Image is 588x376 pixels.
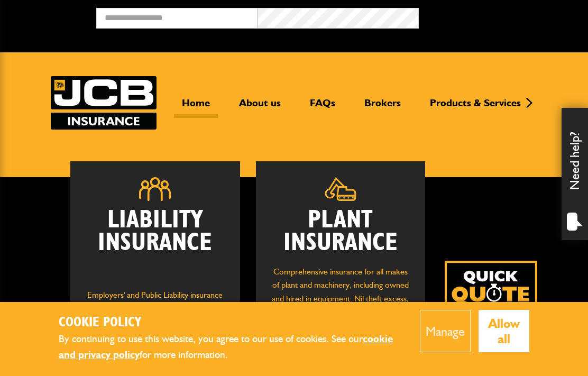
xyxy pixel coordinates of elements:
[445,261,537,353] img: Quick Quote
[231,97,289,118] a: About us
[420,310,471,352] button: Manage
[272,209,409,254] h2: Plant Insurance
[59,315,404,331] h2: Cookie Policy
[422,97,529,118] a: Products & Services
[562,108,588,240] div: Need help?
[419,8,580,24] button: Broker Login
[356,97,409,118] a: Brokers
[272,265,409,333] p: Comprehensive insurance for all makes of plant and machinery, including owned and hired in equipm...
[445,261,537,353] a: Get your insurance quote isn just 2-minutes
[479,310,530,352] button: Allow all
[174,97,218,118] a: Home
[86,209,224,278] h2: Liability Insurance
[51,76,157,130] img: JCB Insurance Services logo
[302,97,343,118] a: FAQs
[51,76,157,130] a: JCB Insurance Services
[59,331,404,363] p: By continuing to use this website, you agree to our use of cookies. See our for more information.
